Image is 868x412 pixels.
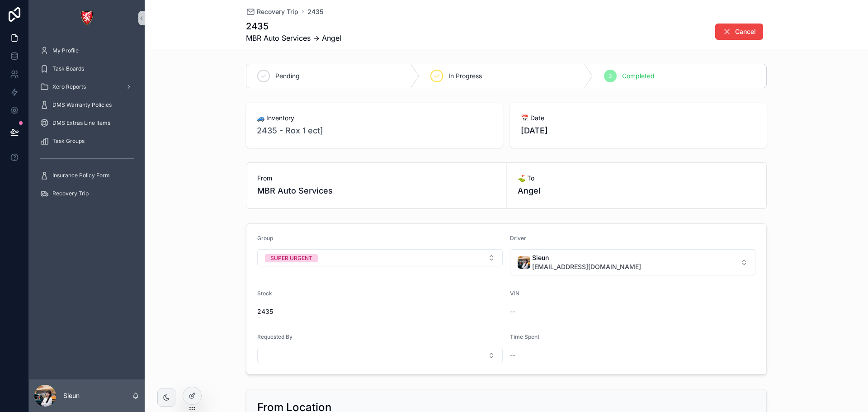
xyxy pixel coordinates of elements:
span: DMS Warranty Policies [52,101,112,109]
span: [EMAIL_ADDRESS][DOMAIN_NAME] [532,262,641,271]
span: -- [510,350,515,360]
span: 📅 Date [521,114,756,123]
div: SUPER URGENT [270,254,312,262]
a: Task Boards [34,61,139,77]
span: Sieun [532,253,641,262]
a: DMS Warranty Policies [34,97,139,113]
a: Recovery Trip [34,185,139,202]
span: 2435 [257,307,503,316]
span: Recovery Trip [52,190,89,197]
span: My Profile [52,47,79,54]
span: Xero Reports [52,83,86,90]
a: Xero Reports [34,79,139,95]
span: -- [510,307,515,316]
span: 🚙 Inventory [257,114,492,123]
h1: 2435 [246,20,341,33]
span: Driver [510,235,526,242]
button: Select Button [257,249,503,266]
span: MBR Auto Services [257,185,333,197]
span: From [257,174,495,183]
span: Pending [275,71,300,81]
span: 3 [609,72,612,80]
span: Time Spent [510,333,539,340]
div: scrollable content [29,36,145,213]
button: Select Button [510,249,755,275]
span: [DATE] [521,124,756,137]
a: 2435 [307,7,323,16]
span: Task Boards [52,65,84,72]
span: In Progress [448,71,482,81]
span: ⛳ To [518,174,756,183]
span: Recovery Trip [257,7,298,16]
button: Cancel [715,24,763,40]
a: 2435 - Rox 1 ect] [257,124,323,137]
p: Sieun [63,391,80,400]
span: Group [257,235,273,242]
span: Completed [622,71,655,81]
span: Stock [257,290,272,297]
span: Insurance Policy Form [52,172,110,179]
a: Insurance Policy Form [34,167,139,184]
span: VIN [510,290,519,297]
span: MBR Auto Services -> Angel [246,33,341,43]
span: Requested By [257,333,292,340]
a: Task Groups [34,133,139,149]
span: Angel [518,185,541,197]
span: DMS Extras Line Items [52,119,110,127]
a: My Profile [34,43,139,59]
img: App logo [80,11,94,25]
button: Select Button [257,348,503,363]
a: Recovery Trip [246,7,298,16]
a: DMS Extras Line Items [34,115,139,131]
span: Task Groups [52,137,85,145]
span: Cancel [735,27,756,36]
